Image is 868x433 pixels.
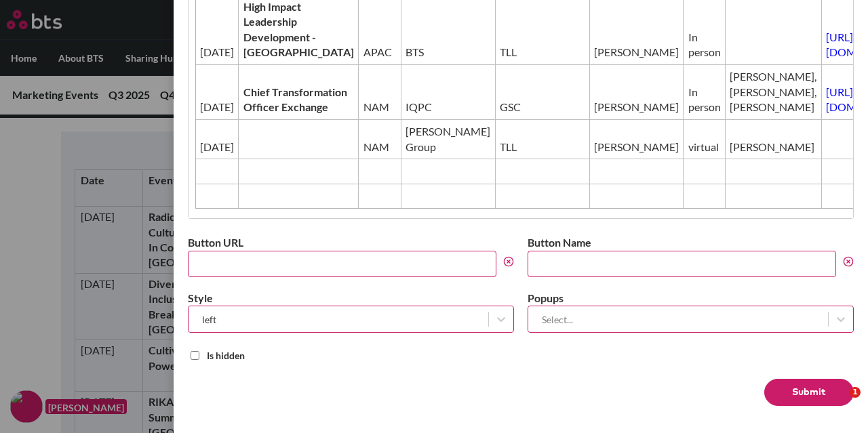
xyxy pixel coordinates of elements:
span: BTS [406,45,490,60]
span: virtual [688,140,721,154]
span: [DATE] [200,45,234,60]
span: 1 [850,387,861,398]
span: [PERSON_NAME] [594,140,679,154]
span: IQPC [406,100,490,115]
span: TLL [500,140,585,154]
button: Submit [764,379,854,406]
span: In person [688,85,721,115]
span: [PERSON_NAME] [594,100,679,115]
strong: Chief Transformation Officer Exchange [243,85,347,113]
span: [DATE] [200,140,234,154]
span: [PERSON_NAME], [PERSON_NAME], [PERSON_NAME] [730,69,816,115]
span: [PERSON_NAME] [594,45,679,60]
span: NAM [363,140,397,154]
label: Popups [528,291,854,306]
span: TLL [500,45,585,60]
span: NAM [363,100,397,115]
span: In person [688,30,721,60]
label: Style [188,291,514,306]
label: Button Name [528,235,854,250]
label: Is hidden [207,349,245,363]
label: Button URL [188,235,514,250]
span: [PERSON_NAME] Group [406,124,490,154]
span: [PERSON_NAME] [730,140,816,154]
span: [DATE] [200,100,234,115]
iframe: Intercom live chat [822,387,854,419]
span: APAC [363,45,397,60]
span: GSC [500,100,585,115]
